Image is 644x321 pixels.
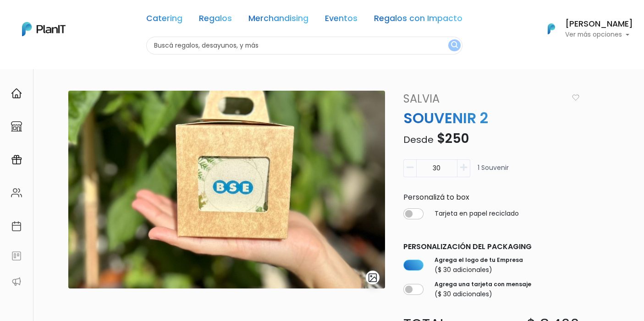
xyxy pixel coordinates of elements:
[11,187,22,198] img: people-662611757002400ad9ed0e3c099ab2801c6687ba6c219adb57efc949bc21e19d.svg
[325,15,358,26] a: Eventos
[11,276,22,287] img: partners-52edf745621dab592f3b2c58e3bca9d71375a7ef29c3b500c9f145b62cc070d4.svg
[541,19,561,39] img: PlanIt Logo
[68,91,385,288] img: WhatsApp_Image_2023-05-24_at_16.02.33.jpeg
[451,41,458,50] img: search_button-432b6d5273f82d61273b3651a40e1bd1b912527efae98b1b7a1b2c0702e16a8d.svg
[11,121,22,132] img: marketplace-4ceaa7011d94191e9ded77b95e3339b90024bf715f7c57f8cf31f2d8c509eaba.svg
[435,256,523,264] label: Agrega el logo de tu Empresa
[435,265,523,275] p: ($ 30 adicionales)
[368,272,378,283] img: gallery-light
[22,22,66,36] img: PlanIt Logo
[572,94,579,101] img: heart_icon
[11,154,22,165] img: campaigns-02234683943229c281be62815700db0a1741e53638e28bf9629b52c665b00959.svg
[398,192,585,203] div: Personalizá to box
[403,241,580,252] p: Personalización del packaging
[565,32,633,38] p: Ver más opciones
[398,91,569,107] a: Salvia
[435,280,531,288] label: Agrega una tarjeta con mensaje
[248,15,308,26] a: Merchandising
[11,221,22,232] img: calendar-87d922413cdce8b2cf7b7f5f62616a5cf9e4887200fb71536465627b3292af00.svg
[403,133,434,146] span: Desde
[146,37,462,54] input: Buscá regalos, desayunos, y más
[435,209,519,218] label: Tarjeta en papel reciclado
[146,15,182,26] a: Catering
[11,250,22,261] img: feedback-78b5a0c8f98aac82b08bfc38622c3050aee476f2c9584af64705fc4e61158814.svg
[437,130,469,147] span: $250
[199,15,232,26] a: Regalos
[565,20,633,28] h6: [PERSON_NAME]
[478,163,509,181] p: 1 souvenir
[398,107,585,129] p: SOUVENIR 2
[435,289,531,299] p: ($ 30 adicionales)
[536,17,633,41] button: PlanIt Logo [PERSON_NAME] Ver más opciones
[374,15,462,26] a: Regalos con Impacto
[11,88,22,99] img: home-e721727adea9d79c4d83392d1f703f7f8bce08238fde08b1acbfd93340b81755.svg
